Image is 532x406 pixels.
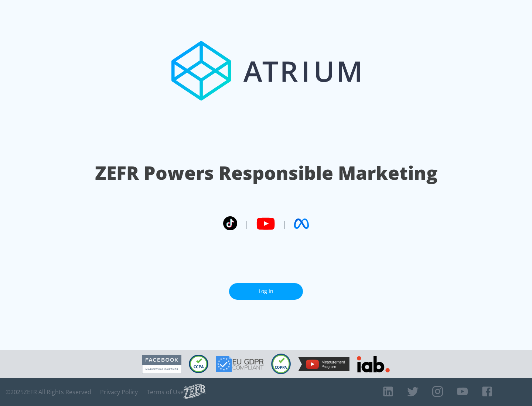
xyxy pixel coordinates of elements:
a: Log In [229,283,303,300]
span: | [245,218,249,229]
h1: ZEFR Powers Responsible Marketing [95,160,437,186]
img: YouTube Measurement Program [298,357,349,371]
img: Facebook Marketing Partner [142,355,181,374]
img: IAB [357,356,390,372]
span: | [282,218,287,229]
img: GDPR Compliant [216,356,264,372]
img: CCPA Compliant [189,355,208,373]
a: Privacy Policy [100,388,138,396]
span: © 2025 ZEFR All Rights Reserved [6,388,91,396]
a: Terms of Use [147,388,184,396]
img: COPPA Compliant [271,354,291,374]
